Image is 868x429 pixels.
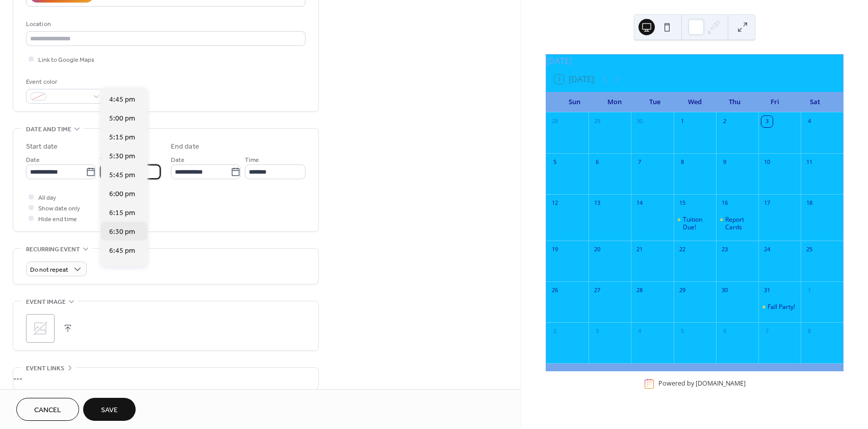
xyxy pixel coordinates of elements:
span: 5:30 pm [109,151,135,162]
div: Powered by [658,379,746,388]
div: 6 [592,157,603,168]
div: 7 [634,157,645,168]
div: 2 [549,326,560,337]
div: 14 [634,198,645,209]
div: 16 [719,198,730,209]
div: 8 [804,326,815,337]
span: 5:00 pm [109,113,135,124]
span: Time [100,155,114,165]
span: Event image [26,297,66,307]
div: 18 [804,198,815,209]
div: 15 [677,198,688,209]
div: 3 [592,326,603,337]
div: Sun [554,92,595,112]
span: Date [171,155,185,165]
span: Cancel [34,405,61,416]
div: 11 [804,157,815,168]
div: End date [171,141,199,152]
div: Tue [634,92,675,112]
div: Fall Party! [758,303,801,311]
span: 6:00 pm [109,189,135,200]
div: Tuition Due! [683,216,712,231]
div: Start date [26,141,58,152]
div: 24 [761,244,773,255]
div: 30 [634,116,645,127]
div: Mon [595,92,635,112]
span: Event links [26,363,64,374]
span: Date and time [26,124,71,135]
span: Show date only [38,203,80,214]
div: Wed [675,92,715,112]
div: 20 [592,244,603,255]
div: 10 [761,157,773,168]
div: 6 [719,326,730,337]
span: 6:30 pm [109,227,135,237]
div: 1 [804,285,815,296]
div: 9 [719,157,730,168]
span: Save [101,405,118,416]
div: 4 [804,116,815,127]
span: Recurring event [26,244,80,255]
div: 21 [634,244,645,255]
div: Report Cards [725,216,754,231]
div: 17 [761,198,773,209]
span: All day [38,193,56,203]
span: Date [26,155,40,165]
button: Save [83,398,136,421]
div: Location [26,19,303,30]
div: Sat [795,92,835,112]
div: 25 [804,244,815,255]
div: ••• [13,368,318,389]
div: 12 [549,198,560,209]
div: 7 [761,326,773,337]
div: Event color [26,77,103,87]
div: 31 [761,285,773,296]
button: Cancel [16,398,79,421]
span: 6:45 pm [109,246,135,256]
div: 29 [677,285,688,296]
span: 5:45 pm [109,170,135,181]
div: 28 [634,285,645,296]
div: 13 [592,198,603,209]
div: Report Cards [716,216,758,231]
div: 5 [677,326,688,337]
span: 5:15 pm [109,132,135,143]
div: Fri [755,92,795,112]
span: 7:00 pm [109,265,135,275]
div: [DATE] [546,55,843,67]
span: 4:45 pm [109,94,135,105]
span: 6:15 pm [109,208,135,219]
div: 23 [719,244,730,255]
div: 8 [677,157,688,168]
div: Tuition Due! [674,216,716,231]
div: 29 [592,116,603,127]
span: Link to Google Maps [38,55,94,65]
div: 4 [634,326,645,337]
div: Fall Party! [768,303,795,311]
span: Hide end time [38,214,77,225]
div: 19 [549,244,560,255]
div: 30 [719,285,730,296]
div: 1 [677,116,688,127]
a: [DOMAIN_NAME] [696,379,746,388]
span: Do not repeat [30,264,68,276]
div: ; [26,314,55,343]
div: 27 [592,285,603,296]
div: 5 [549,157,560,168]
div: Thu [714,92,755,112]
div: 26 [549,285,560,296]
div: 22 [677,244,688,255]
div: 28 [549,116,560,127]
div: 3 [761,116,773,127]
span: Time [245,155,259,165]
div: 2 [719,116,730,127]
